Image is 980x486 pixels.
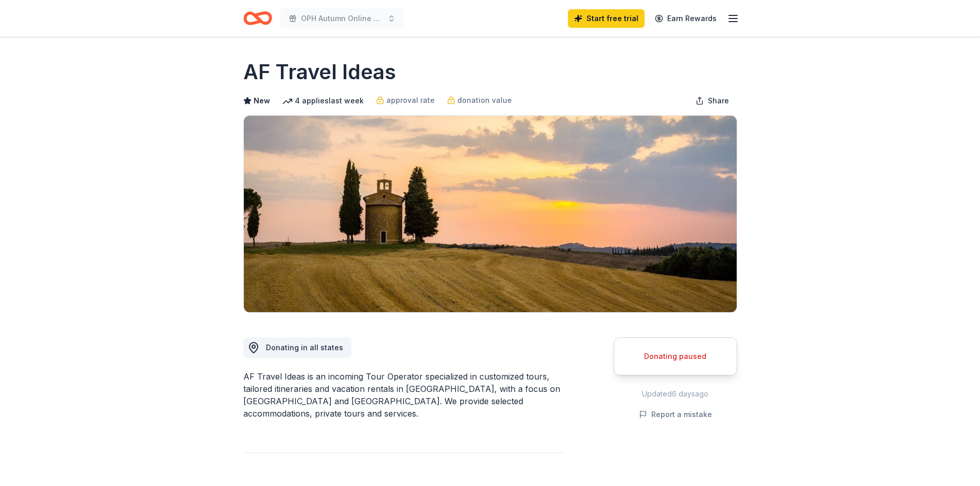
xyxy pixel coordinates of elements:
[243,370,564,420] div: AF Travel Ideas is an incoming Tour Operator specialized in customized tours, tailored itinerarie...
[568,9,645,28] a: Start free trial
[280,8,404,29] button: OPH Autumn Online Auction
[639,408,712,421] button: Report a mistake
[243,58,396,86] h1: AF Travel Ideas
[376,94,435,106] a: approval rate
[301,12,383,25] span: OPH Autumn Online Auction
[708,95,729,107] span: Share
[386,94,435,106] span: approval rate
[254,95,270,107] span: New
[243,6,272,30] a: Home
[282,95,364,107] div: 4 applies last week
[244,116,737,312] img: Image for AF Travel Ideas
[266,343,343,352] span: Donating in all states
[627,350,724,363] div: Donating paused
[447,94,512,106] a: donation value
[614,388,737,400] div: Updated 6 days ago
[457,94,512,106] span: donation value
[649,9,723,28] a: Earn Rewards
[687,91,737,111] button: Share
